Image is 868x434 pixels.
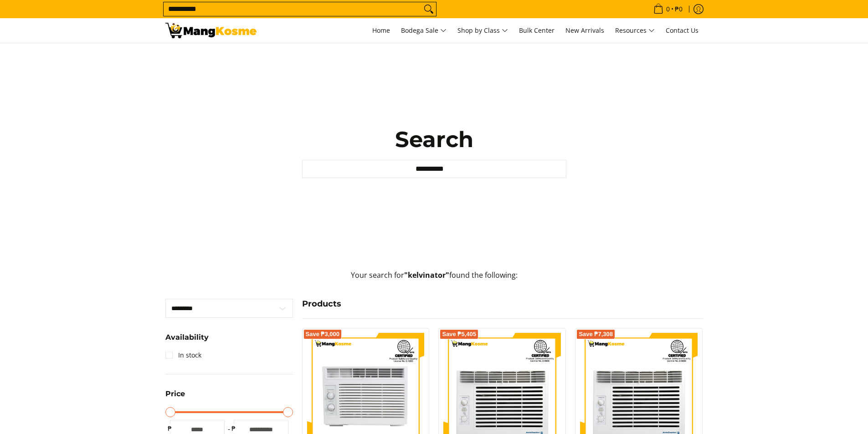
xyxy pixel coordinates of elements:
span: ₱ [229,424,238,433]
span: Bulk Center [519,26,555,35]
a: Bodega Sale [396,18,451,43]
a: New Arrivals [561,18,609,43]
span: Availability [165,334,209,341]
span: Price [165,390,185,398]
summary: Open [165,334,209,348]
h1: Search [302,126,566,153]
a: In stock [165,348,201,363]
span: New Arrivals [565,26,604,35]
span: Home [372,26,390,35]
p: Your search for found the following: [165,270,703,290]
span: ₱ [165,424,175,433]
summary: Open [165,390,185,404]
img: Search: 15 results found for &quot;kelvinator&quot; | Mang Kosme [165,23,257,38]
span: ₱0 [673,6,684,12]
span: Bodega Sale [401,25,447,36]
a: Home [368,18,395,43]
span: Shop by Class [457,25,508,36]
a: Bulk Center [514,18,559,43]
h4: Products [302,299,703,309]
a: Contact Us [661,18,703,43]
span: Save ₱3,000 [306,332,340,337]
button: Search [421,2,436,16]
a: Resources [611,18,659,43]
span: Save ₱7,308 [579,332,613,337]
nav: Main Menu [266,18,703,43]
span: Resources [615,25,655,36]
span: 0 [665,6,671,12]
span: Save ₱5,405 [442,332,476,337]
strong: "kelvinator" [404,270,449,280]
a: Shop by Class [453,18,513,43]
span: • [651,4,685,14]
span: Contact Us [666,26,699,35]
